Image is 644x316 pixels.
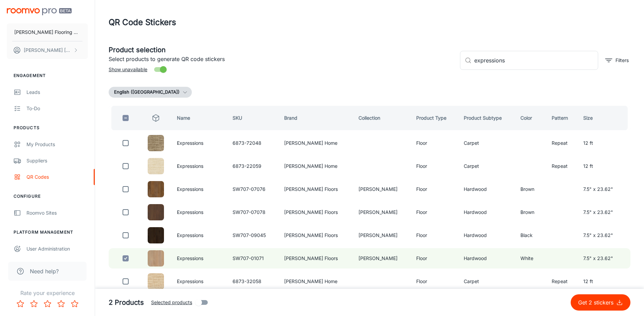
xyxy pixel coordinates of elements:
button: Rate 2 star [27,297,41,311]
td: SW707-09045 [227,225,279,245]
div: To-do [26,105,88,112]
td: Hardwood [458,179,515,199]
th: Pattern [546,106,578,130]
td: [PERSON_NAME] Home [279,133,353,153]
th: Color [515,106,547,130]
th: Name [171,106,227,130]
button: Rate 1 star [14,297,27,311]
td: Floor [411,271,458,292]
h1: QR Code Stickers [109,16,176,28]
td: Carpet [458,156,515,176]
th: Brand [279,106,353,130]
td: White [515,248,547,269]
div: Leads [26,88,88,96]
div: My Products [26,141,88,148]
td: 7.5" x 23.62" [578,202,630,222]
p: [PERSON_NAME] [PERSON_NAME] [24,46,72,54]
td: [PERSON_NAME] [353,248,411,269]
div: User Administration [26,245,88,253]
td: [PERSON_NAME] Floors [279,248,353,269]
td: 7.5" x 23.62" [578,225,630,245]
td: Expressions [171,156,227,176]
h5: Product selection [109,45,455,55]
td: 6873-32058 [227,271,279,292]
td: Expressions [171,271,227,292]
td: Floor [411,248,458,269]
td: [PERSON_NAME] [353,202,411,222]
div: Roomvo Sites [26,209,88,217]
th: Size [578,106,630,130]
span: Show unavailable [109,66,147,73]
th: Product Type [411,106,458,130]
td: 7.5" x 23.62" [578,179,630,199]
td: Expressions [171,225,227,245]
td: [PERSON_NAME] Home [279,156,353,176]
h5: 2 Products [109,297,144,308]
td: Floor [411,202,458,222]
button: Rate 3 star [41,297,54,311]
td: Black [515,225,547,245]
td: [PERSON_NAME] Home [279,271,353,292]
td: Expressions [171,202,227,222]
button: [PERSON_NAME] Flooring Stores [7,23,88,41]
td: SW707-07076 [227,179,279,199]
button: English ([GEOGRAPHIC_DATA]) [109,87,192,98]
td: [PERSON_NAME] Floors [279,202,353,222]
img: Roomvo PRO Beta [7,8,72,15]
button: [PERSON_NAME] [PERSON_NAME] [7,41,88,59]
td: 7.5" x 23.62" [578,248,630,269]
td: Hardwood [458,202,515,222]
span: Selected products [151,299,192,306]
p: Select products to generate QR code stickers [109,55,455,63]
th: Product Subtype [458,106,515,130]
td: Repeat [546,133,578,153]
td: Floor [411,156,458,176]
td: [PERSON_NAME] Floors [279,179,353,199]
td: Floor [411,133,458,153]
p: [PERSON_NAME] Flooring Stores [14,28,80,36]
td: Repeat [546,156,578,176]
button: Rate 5 star [68,297,81,311]
td: Floor [411,225,458,245]
th: Collection [353,106,411,130]
td: Hardwood [458,225,515,245]
span: Need help? [30,267,59,275]
button: Rate 4 star [54,297,68,311]
td: 12 ft [578,271,630,292]
td: Carpet [458,271,515,292]
td: Carpet [458,133,515,153]
th: SKU [227,106,279,130]
button: filter [604,55,630,66]
div: Suppliers [26,157,88,164]
td: Expressions [171,248,227,269]
p: Get 2 stickers [578,298,616,307]
td: [PERSON_NAME] Floors [279,225,353,245]
button: Get 2 stickers [571,294,630,311]
p: Rate your experience [5,289,89,297]
td: 6873-22059 [227,156,279,176]
td: Expressions [171,133,227,153]
td: SW707-07078 [227,202,279,222]
td: Hardwood [458,248,515,269]
td: [PERSON_NAME] [353,225,411,245]
td: [PERSON_NAME] [353,179,411,199]
input: Search by SKU, brand, collection... [474,51,598,70]
td: 6873-72048 [227,133,279,153]
td: Brown [515,202,547,222]
div: QR Codes [26,173,88,181]
td: Floor [411,179,458,199]
td: Brown [515,179,547,199]
td: Expressions [171,179,227,199]
td: Repeat [546,271,578,292]
td: 12 ft [578,156,630,176]
td: SW707-01071 [227,248,279,269]
p: Filters [615,57,629,64]
td: 12 ft [578,133,630,153]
